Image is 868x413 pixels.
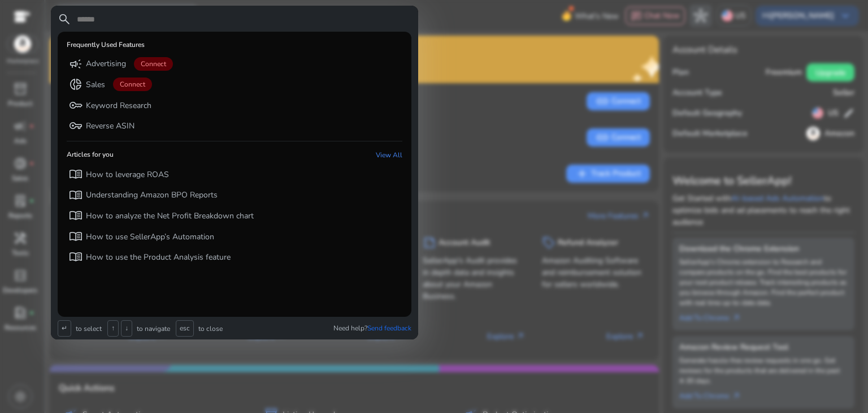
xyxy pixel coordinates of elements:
[86,210,254,222] p: How to analyze the Net Profit Breakdown chart
[107,320,119,337] span: ↑
[86,252,231,263] p: How to use the Product Analysis feature
[67,41,145,49] h6: Frequently Used Features
[67,150,114,160] h6: Articles for you
[86,79,105,91] p: Sales
[69,78,83,91] span: donut_small
[69,230,83,243] span: menu_book
[86,190,218,201] p: Understanding Amazon BPO Reports
[176,320,194,337] span: esc
[376,150,402,160] a: View All
[86,231,214,243] p: How to use SellerApp’s Automation
[58,320,71,337] span: ↵
[58,12,71,26] span: search
[367,324,411,333] span: Send feedback
[69,98,83,112] span: key
[86,121,134,132] p: Reverse ASIN
[69,209,83,222] span: menu_book
[69,119,83,132] span: vpn_key
[134,57,173,71] span: Connect
[69,167,83,181] span: menu_book
[73,324,102,333] p: to select
[134,324,170,333] p: to navigate
[69,57,83,71] span: campaign
[113,78,152,91] span: Connect
[69,250,83,264] span: menu_book
[69,188,83,202] span: menu_book
[333,324,411,333] p: Need help?
[86,58,126,70] p: Advertising
[86,100,151,111] p: Keyword Research
[86,169,169,180] p: How to leverage ROAS
[196,324,223,333] p: to close
[121,320,132,337] span: ↓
